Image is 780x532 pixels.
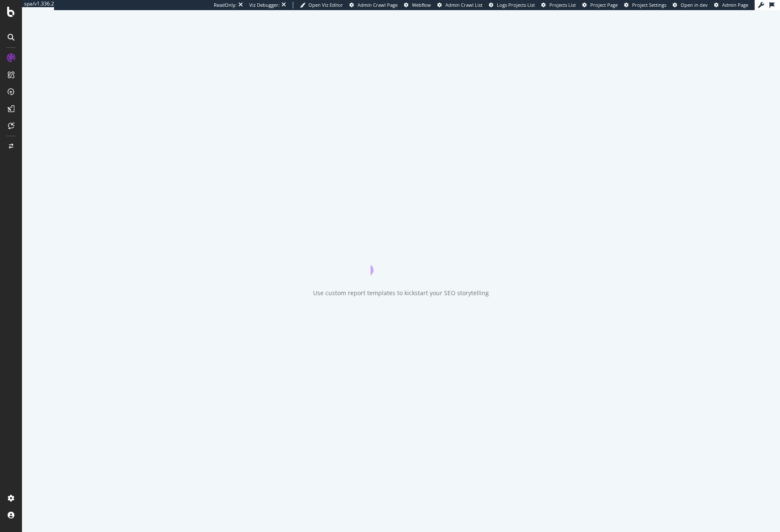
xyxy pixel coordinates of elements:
[582,2,618,8] a: Project Page
[357,2,398,8] span: Admin Crawl Page
[437,2,483,8] a: Admin Crawl List
[371,245,431,275] div: animation
[632,2,666,8] span: Project Settings
[404,2,431,8] a: Webflow
[714,2,748,8] a: Admin Page
[214,2,237,8] div: ReadOnly:
[549,2,576,8] span: Projects List
[673,2,708,8] a: Open in dev
[489,2,535,8] a: Logs Projects List
[624,2,666,8] a: Project Settings
[497,2,535,8] span: Logs Projects List
[590,2,618,8] span: Project Page
[681,2,708,8] span: Open in dev
[313,289,489,297] div: Use custom report templates to kickstart your SEO storytelling
[412,2,431,8] span: Webflow
[445,2,483,8] span: Admin Crawl List
[300,2,343,8] a: Open Viz Editor
[541,2,576,8] a: Projects List
[722,2,748,8] span: Admin Page
[308,2,343,8] span: Open Viz Editor
[249,2,280,8] div: Viz Debugger:
[349,2,398,8] a: Admin Crawl Page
